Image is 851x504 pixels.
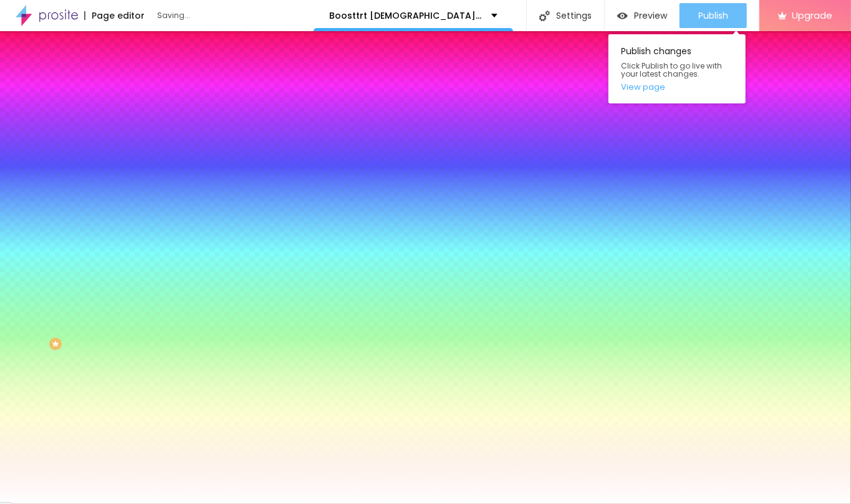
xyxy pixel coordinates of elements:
button: Preview [605,3,680,28]
img: view-1.svg [617,11,628,21]
p: Boosttrt [DEMOGRAPHIC_DATA][MEDICAL_DATA] Gummies Herbal Formula for Men’s Wellness [329,11,482,20]
span: Upgrade [792,10,832,21]
div: Page editor [84,11,145,20]
div: Saving... [157,12,300,19]
img: Icone [539,11,550,21]
a: View page [621,83,733,91]
button: Publish [680,3,747,28]
span: Click Publish to go live with your latest changes. [621,62,733,78]
div: Publish changes [608,34,746,103]
span: Publish [698,11,728,21]
span: Preview [634,11,667,21]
